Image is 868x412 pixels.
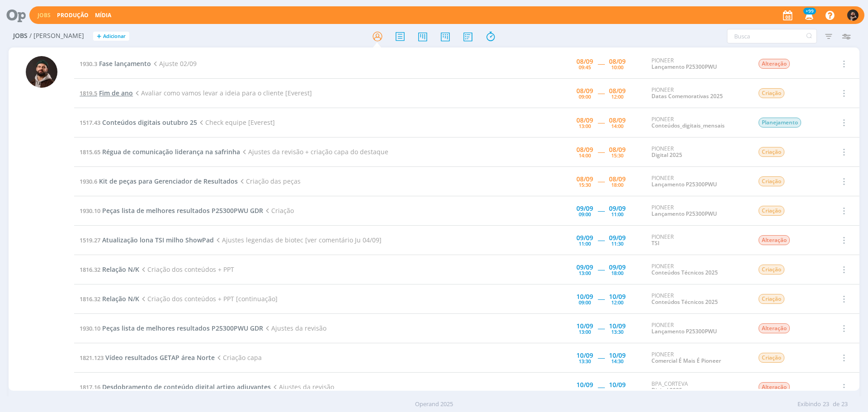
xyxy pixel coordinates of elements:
[598,236,604,244] span: -----
[609,88,626,94] div: 08/09
[651,381,745,394] div: BPA_CORTEVA
[651,351,745,365] div: PIONEER
[576,323,593,329] div: 10/09
[80,89,97,97] span: 1819.5
[80,294,139,303] a: 1816.32Relação N/K
[80,354,104,362] span: 1821.123
[579,65,591,70] div: 09:45
[651,210,717,218] a: Lançamento P25300PWU
[103,33,126,39] span: Adicionar
[80,324,263,332] a: 1930.10Peças lista de melhores resultados P25300PWU GDR
[579,241,591,246] div: 11:00
[99,59,151,68] span: Fase lançamento
[611,182,623,187] div: 18:00
[80,118,197,127] a: 1517.43Conteúdos digitais outubro 25
[271,383,334,391] span: Ajustes da revisão
[651,146,745,159] div: PIONEER
[80,295,100,303] span: 1816.32
[576,294,593,300] div: 10/09
[80,60,97,68] span: 1930.3
[651,322,745,335] div: PIONEER
[576,352,593,359] div: 10/09
[841,400,848,409] span: 23
[80,177,238,185] a: 1930.6Kit de peças para Gerenciador de Resultados
[80,383,100,391] span: 1817.16
[576,117,593,123] div: 08/09
[651,175,745,188] div: PIONEER
[759,294,784,304] span: Criação
[26,56,57,88] img: D
[576,382,593,388] div: 10/09
[29,32,84,40] span: / [PERSON_NAME]
[727,29,817,43] input: Busca
[80,118,100,127] span: 1517.43
[847,7,859,23] button: D
[651,327,717,335] a: Lançamento P25300PWU
[651,204,745,218] div: PIONEER
[102,118,197,127] span: Conteúdos digitais outubro 25
[80,89,133,97] a: 1819.5Fim de ano
[579,270,591,275] div: 13:00
[759,147,784,157] span: Criação
[609,382,626,388] div: 10/09
[609,147,626,153] div: 08/09
[99,177,238,185] span: Kit de peças para Gerenciador de Resultados
[238,177,301,185] span: Criação das peças
[609,205,626,212] div: 09/09
[80,353,215,362] a: 1821.123Vídeo resultados GETAP área Norte
[759,235,790,245] span: Alteração
[598,59,604,68] span: -----
[576,235,593,241] div: 09/09
[759,176,784,186] span: Criação
[576,88,593,94] div: 08/09
[611,329,623,334] div: 13:30
[759,118,801,128] span: Planejamento
[13,32,28,40] span: Jobs
[651,357,721,365] a: Comercial É Mais É Pioneer
[611,123,623,128] div: 14:00
[651,87,745,100] div: PIONEER
[611,300,623,305] div: 12:00
[102,294,139,303] span: Relação N/K
[598,118,604,127] span: -----
[38,11,51,19] a: Jobs
[651,298,718,306] a: Conteúdos Técnicos 2025
[651,180,717,188] a: Lançamento P25300PWU
[598,294,604,303] span: -----
[759,265,784,275] span: Criação
[609,235,626,241] div: 09/09
[105,353,215,362] span: Vídeo resultados GETAP área Norte
[102,324,263,332] span: Peças lista de melhores resultados P25300PWU GDR
[80,236,100,244] span: 1519.27
[611,212,623,217] div: 11:00
[80,207,100,215] span: 1930.10
[797,400,821,409] span: Exibindo
[598,324,604,332] span: -----
[102,206,263,215] span: Peças lista de melhores resultados P25300PWU GDR
[833,400,840,409] span: de
[133,89,312,97] span: Avaliar como vamos levar a ideia para o cliente [Everest]
[80,265,139,274] a: 1816.32Relação N/K
[651,57,745,71] div: PIONEER
[609,176,626,182] div: 08/09
[576,205,593,212] div: 09/09
[609,117,626,123] div: 08/09
[80,147,240,156] a: 1815.65Régua de comunicação liderança na safrinha
[102,236,214,244] span: Atualização lona TSI milho ShowPad
[80,383,271,391] a: 1817.16Desdobramento de conteúdo digital artigo adjuvantes
[579,94,591,99] div: 09:00
[609,58,626,65] div: 08/09
[80,177,97,185] span: 1930.6
[651,122,725,129] a: Conteúdos_digitais_mensais
[579,359,591,364] div: 13:30
[651,92,723,100] a: Datas Comemorativas 2025
[576,176,593,182] div: 08/09
[579,212,591,217] div: 09:00
[197,118,275,127] span: Check equipe [Everest]
[139,265,234,274] span: Criação dos conteúdos + PPT
[609,294,626,300] div: 10/09
[263,324,326,332] span: Ajustes da revisão
[651,386,682,394] a: Digital 2025
[611,241,623,246] div: 11:30
[598,147,604,156] span: -----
